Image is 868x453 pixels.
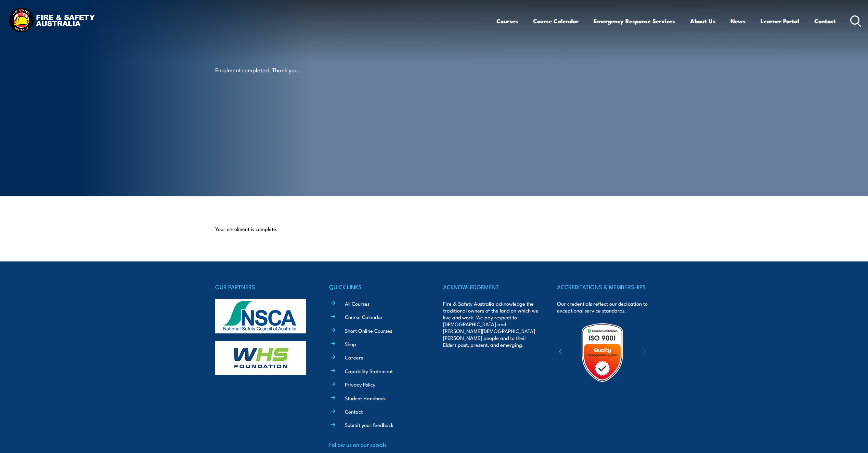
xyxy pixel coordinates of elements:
[814,12,836,30] a: Contact
[215,66,340,74] p: Enrolment completed. Thank you.
[557,300,653,314] p: Our credentials reflect our dedication to exceptional service standards.
[215,299,306,333] img: nsca-logo-footer
[345,327,392,334] a: Short Online Courses
[215,341,306,375] img: whs-logo-footer
[329,440,425,449] h4: Follow us on our socials
[345,300,370,307] a: All Courses
[633,341,692,364] img: ewpa-logo
[690,12,715,30] a: About Us
[730,12,746,30] a: News
[345,394,386,402] a: Student Handbook
[761,12,799,30] a: Learner Portal
[594,12,675,30] a: Emergency Response Services
[443,300,539,348] p: Fire & Safety Australia acknowledge the traditional owners of the land on which we live and work....
[557,282,653,292] h4: ACCREDITATIONS & MEMBERSHIPS
[345,381,375,388] a: Privacy Policy
[329,282,425,292] h4: QUICK LINKS
[345,408,363,415] a: Contact
[345,313,383,320] a: Course Calendar
[572,322,632,382] img: Untitled design (19)
[496,12,518,30] a: Courses
[345,340,356,347] a: Shop
[215,225,653,232] p: Your enrolment is complete.
[215,282,311,292] h4: OUR PARTNERS
[443,282,539,292] h4: ACKNOWLEDGEMENT
[345,354,363,361] a: Careers
[345,421,393,428] a: Submit your feedback
[533,12,579,30] a: Course Calendar
[345,367,393,375] a: Capability Statement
